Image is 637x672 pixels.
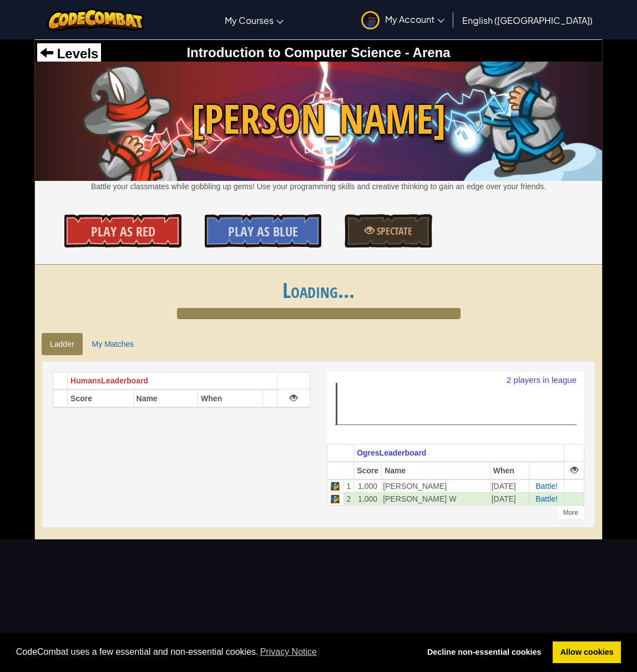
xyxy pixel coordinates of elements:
a: My Courses [219,5,289,35]
a: allow cookies [553,641,621,664]
span: Introduction to Computer Science [186,45,401,60]
a: Levels [40,46,98,61]
td: Python [327,479,344,493]
img: CodeCombat logo [47,8,144,31]
td: 1 [343,479,353,493]
span: [PERSON_NAME] [35,90,602,148]
span: English ([GEOGRAPHIC_DATA]) [462,14,593,26]
th: Name [382,462,491,479]
th: When [198,390,263,407]
td: [DATE] [490,479,529,493]
img: Wakka Maul [35,62,602,181]
span: Play As Red [91,223,155,240]
span: Ogres [357,448,379,457]
td: 2 [343,492,353,505]
a: Ladder [42,333,83,355]
span: Spectate [375,224,412,238]
span: Levels [53,46,98,61]
a: English ([GEOGRAPHIC_DATA]) [457,5,598,35]
div: More [557,506,584,519]
span: Leaderboard [380,448,427,457]
text: 2 players in league [507,375,577,385]
td: 1,000 [354,492,382,505]
span: Leaderboard [101,376,148,385]
td: Python [327,492,344,505]
a: My Matches [84,333,142,355]
a: Battle! [535,494,558,503]
span: Humans [70,376,101,385]
span: My Account [385,13,444,25]
a: Spectate [345,214,432,247]
span: CodeCombat uses a few essential and non-essential cookies. [16,644,411,660]
h1: Loading... [35,279,602,302]
td: 1,000 [354,479,382,493]
a: learn more about cookies [259,644,319,660]
img: avatar [361,11,380,29]
td: [PERSON_NAME] W [382,492,491,505]
th: When [490,462,529,479]
p: Battle your classmates while gobbling up gems! Use your programming skills and creative thinking ... [35,181,602,192]
td: [PERSON_NAME] [382,479,491,493]
a: Battle! [535,482,558,491]
span: - Arena [401,45,450,60]
a: deny cookies [419,641,549,664]
th: Score [68,390,133,407]
span: My Courses [225,14,274,26]
th: Name [133,390,198,407]
a: My Account [356,2,450,37]
td: [DATE] [490,492,529,505]
span: Play As Blue [228,223,298,240]
th: Score [354,462,382,479]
